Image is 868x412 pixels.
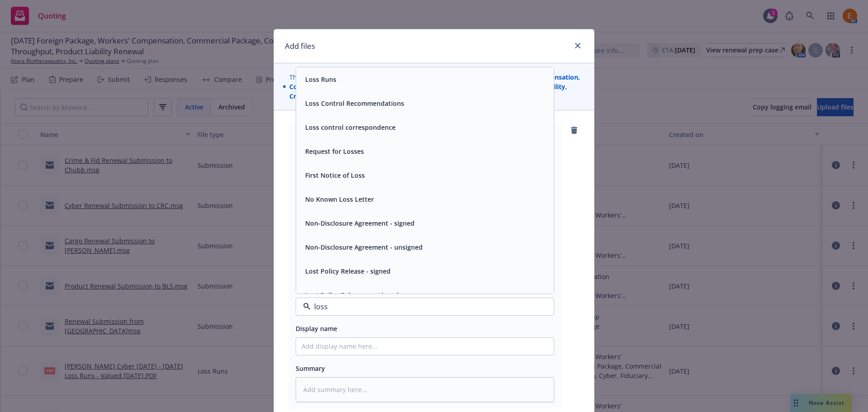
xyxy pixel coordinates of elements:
h1: Add files [285,40,315,52]
span: Summary [296,364,325,373]
a: remove [569,125,580,136]
input: Filter by keyword [311,301,536,312]
button: Lost Policy Release - signed [305,266,391,276]
button: No Known Loss Letter [305,194,374,204]
span: Display name [296,324,337,333]
span: The uploaded files will be associated with [289,72,585,101]
button: Lost Policy Release - unsigned [305,290,399,300]
button: First Notice of Loss [305,170,365,180]
button: Loss Runs [305,75,336,84]
button: Non-Disclosure Agreement - signed [305,218,415,228]
button: Request for Losses [305,147,364,156]
a: close [572,40,583,51]
strong: 25 [DATE] Foreign Package, Workers' Compensation, Commercial Package, Commercial Auto, Commercial... [289,73,580,100]
input: Add display name here... [296,338,554,355]
button: Non-Disclosure Agreement - unsigned [305,242,423,252]
button: Loss control correspondence [305,123,396,132]
button: Loss Control Recommendations [305,99,404,108]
